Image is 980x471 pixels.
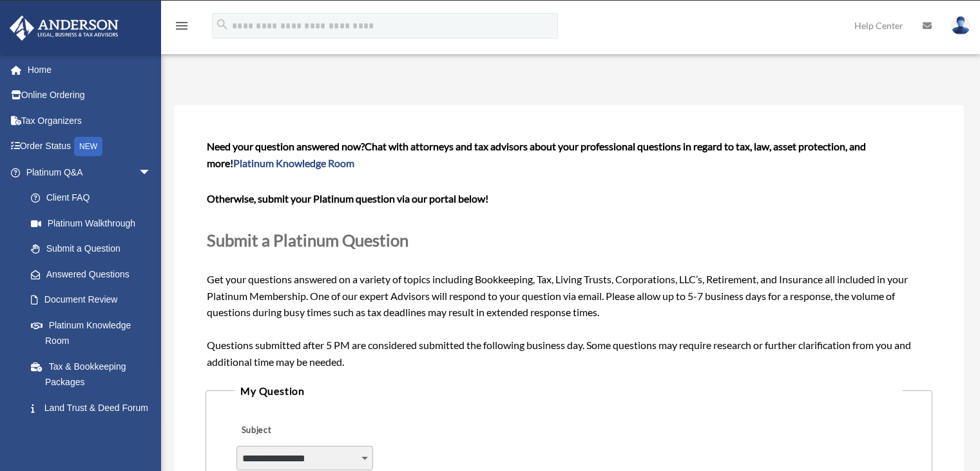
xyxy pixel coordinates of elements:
a: Home [9,57,171,83]
i: search [215,17,229,32]
span: arrow_drop_down [139,159,164,186]
img: User Pic [951,16,970,35]
legend: My Question [235,382,903,400]
a: Document Review [18,287,171,313]
i: menu [174,18,189,34]
a: Platinum Knowledge Room [233,157,354,169]
a: Online Ordering [9,83,171,108]
b: Otherwise, submit your Platinum question via our portal below! [207,192,488,205]
div: NEW [74,137,102,156]
span: Need your question answered now? [207,140,365,152]
a: Platinum Knowledge Room [18,312,171,354]
span: Get your questions answered on a variety of topics including Bookkeeping, Tax, Living Trusts, Cor... [207,140,931,368]
a: Client FAQ [18,185,171,211]
span: Submit a Platinum Question [207,230,408,250]
a: Submit a Question [18,236,164,262]
label: Subject [236,422,359,440]
img: Anderson Advisors Platinum Portal [6,15,122,41]
a: Tax Organizers [9,108,171,134]
a: Order StatusNEW [9,134,171,160]
a: Answered Questions [18,261,171,287]
a: Land Trust & Deed Forum [18,395,171,421]
span: Chat with attorneys and tax advisors about your professional questions in regard to tax, law, ass... [207,140,866,169]
a: Platinum Walkthrough [18,210,171,236]
a: Platinum Q&Aarrow_drop_down [9,159,171,185]
a: menu [174,23,189,34]
a: Tax & Bookkeeping Packages [18,354,171,395]
a: Portal Feedback [18,421,171,446]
